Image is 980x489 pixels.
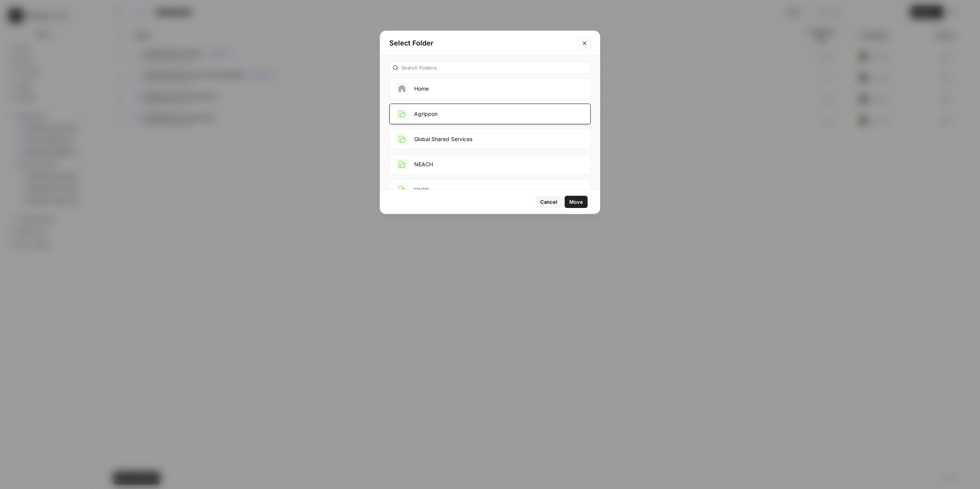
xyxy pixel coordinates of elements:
[389,179,591,200] button: Verisk
[389,104,591,124] button: Agrippon
[389,38,574,49] h2: Select Folder
[389,129,591,149] button: Global Shared Services
[401,64,587,71] input: Search Folders
[578,37,591,49] button: Close modal
[389,154,591,175] button: NEACH
[389,78,591,99] button: Home
[565,196,588,208] button: Move
[540,198,557,206] span: Cancel
[569,198,583,206] span: Move
[536,196,562,208] button: Cancel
